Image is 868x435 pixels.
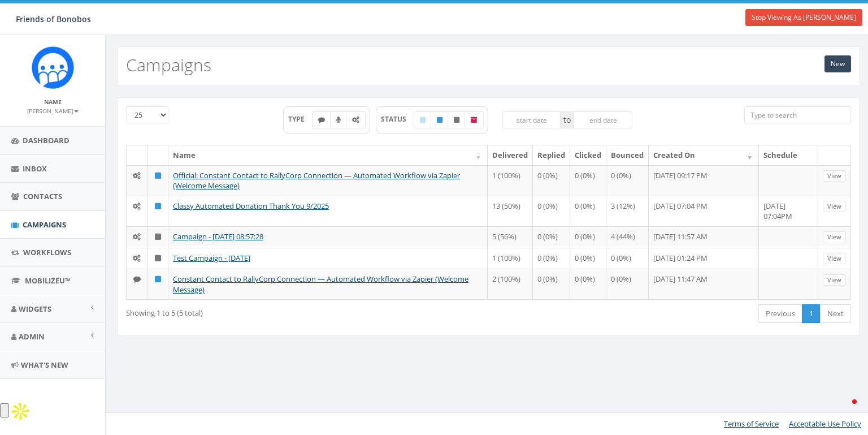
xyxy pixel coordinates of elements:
th: Replied [533,145,570,165]
img: Apollo [9,400,32,423]
label: Text SMS [312,111,331,128]
label: Unpublished [448,111,466,128]
td: [DATE] 11:57 AM [649,226,759,248]
td: 1 (100%) [488,165,533,196]
th: Delivered [488,145,533,165]
span: TYPE [288,114,313,124]
span: to [561,111,574,128]
td: 0 (0%) [570,248,606,269]
i: Published [155,275,161,283]
i: Unpublished [155,233,161,240]
td: [DATE] 09:17 PM [649,165,759,196]
td: 0 (0%) [533,165,570,196]
td: [DATE] 01:24 PM [649,248,759,269]
td: 0 (0%) [570,196,606,226]
i: Published [437,117,442,123]
td: 3 (12%) [606,196,649,226]
img: Rally_Corp_Icon.png [32,46,74,89]
td: 0 (0%) [533,248,570,269]
a: View [823,274,846,286]
a: Campaign - [DATE] 08:57:28 [173,231,263,242]
td: 13 (50%) [488,196,533,226]
a: Stop Viewing As [PERSON_NAME] [745,9,862,26]
span: MobilizeU™ [25,275,71,286]
i: Automated Message [133,203,141,210]
a: Terms of Service [724,419,779,429]
span: Friends of Bonobos [16,14,91,24]
i: Automated Message [133,233,141,240]
input: end date [574,111,632,128]
td: 0 (0%) [606,165,649,196]
td: 0 (0%) [533,269,570,299]
a: Official: Constant Contact to RallyCorp Connection — Automated Workflow via Zapier (Welcome Message) [173,170,460,191]
label: Ringless Voice Mail [330,111,347,128]
td: 0 (0%) [570,165,606,196]
i: Automated Message [133,255,141,262]
a: Acceptable Use Policy [789,419,861,429]
a: View [823,170,846,182]
span: Admin [19,331,45,342]
label: Draft [414,111,432,128]
a: Next [820,304,851,323]
span: Workflows [23,247,71,257]
input: start date [502,111,561,128]
td: 0 (0%) [533,226,570,248]
td: [DATE] 11:47 AM [649,269,759,299]
td: 0 (0%) [606,248,649,269]
a: New [824,55,851,72]
th: Created On: activate to sort column ascending [649,145,759,165]
a: View [823,201,846,213]
span: Inbox [23,163,47,174]
i: Text SMS [133,275,141,283]
td: 0 (0%) [533,196,570,226]
span: Campaigns [23,219,66,230]
small: [PERSON_NAME] [27,107,79,115]
i: Automated Message [133,172,141,179]
span: Widgets [19,304,51,314]
i: Text SMS [318,117,325,123]
i: Automated Message [352,117,359,123]
label: Automated Message [346,111,366,128]
label: Archived [465,111,484,128]
a: Test Campaign - [DATE] [173,253,250,263]
h2: Campaigns [126,55,211,74]
a: View [823,231,846,243]
th: Bounced [606,145,649,165]
label: Published [431,111,449,128]
th: Name: activate to sort column ascending [168,145,488,165]
td: 5 (56%) [488,226,533,248]
th: Schedule [759,145,818,165]
i: Published [155,203,161,210]
i: Unpublished [454,117,459,123]
span: Contacts [23,191,62,201]
td: 2 (100%) [488,269,533,299]
i: Unpublished [155,255,161,262]
td: [DATE] 07:04PM [759,196,818,226]
iframe: Intercom live chat [830,397,857,424]
i: Draft [420,117,426,123]
a: Classy Automated Donation Thank You 9/2025 [173,201,329,211]
a: Previous [758,304,802,323]
a: 1 [802,304,821,323]
span: Dashboard [23,135,70,145]
small: Name [44,98,62,106]
span: What's New [21,360,68,370]
input: Type to search [744,106,851,123]
div: Showing 1 to 5 (5 total) [126,303,418,318]
a: View [823,253,846,265]
td: 1 (100%) [488,248,533,269]
a: Constant Contact to RallyCorp Connection — Automated Workflow via Zapier (Welcome Message) [173,274,468,295]
td: [DATE] 07:04 PM [649,196,759,226]
i: Ringless Voice Mail [336,117,341,123]
a: [PERSON_NAME] [27,105,79,115]
td: 4 (44%) [606,226,649,248]
td: 0 (0%) [606,269,649,299]
td: 0 (0%) [570,226,606,248]
td: 0 (0%) [570,269,606,299]
th: Clicked [570,145,606,165]
span: STATUS [381,114,414,124]
i: Published [155,172,161,179]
